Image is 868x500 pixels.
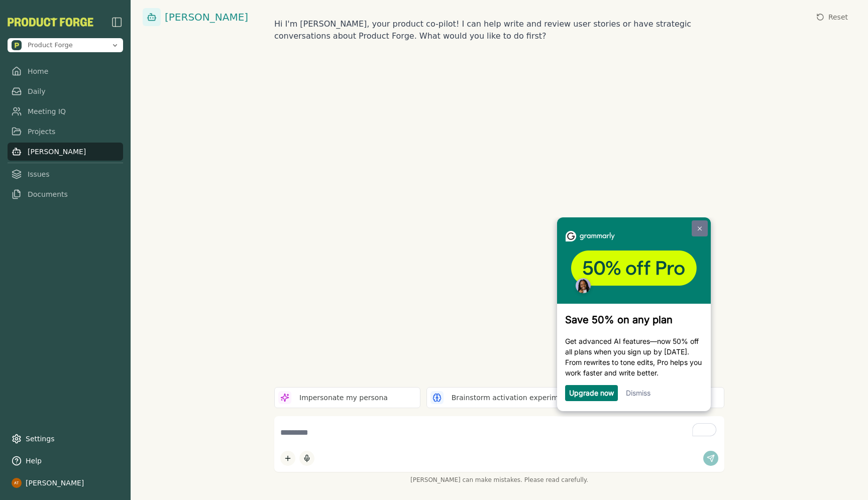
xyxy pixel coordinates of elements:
[14,96,151,108] h3: Save 50% on any plan
[14,118,151,161] p: Get advanced AI features—now 50% off all plans when you sign up by [DATE]. From rewrites to tone ...
[12,40,22,50] img: Product Forge
[6,6,159,86] img: f60ae6485c9449d2a76a3eb3db21d1eb-frame-31613004-1.png
[274,387,420,408] button: Impersonate my persona
[828,12,848,22] span: Reset
[74,171,99,180] a: Dismiss
[8,18,93,27] button: PF-Logo
[12,478,22,488] img: profile
[8,165,123,183] a: Issues
[8,474,123,492] button: [PERSON_NAME]
[299,451,314,466] button: Start dictation
[8,38,123,52] button: Open organization switcher
[28,41,73,50] span: Product Forge
[808,8,856,26] button: Reset chat
[111,16,123,28] img: sidebar
[280,451,295,466] button: Add content to chat
[8,102,123,120] a: Meeting IQ
[8,18,93,27] img: Product Forge
[8,430,123,448] a: Settings
[8,143,123,161] a: [PERSON_NAME]
[8,122,123,141] a: Projects
[703,451,718,466] button: Send message
[426,387,573,408] button: Brainstorm activation experiments
[8,185,123,203] a: Documents
[452,393,574,403] p: Brainstorm activation experiments
[280,422,718,443] textarea: To enrich screen reader interactions, please activate Accessibility in Grammarly extension settings
[8,452,123,470] button: Help
[18,171,62,180] a: Upgrade now
[8,62,123,80] a: Home
[146,9,150,14] img: close_x_white.png
[299,393,388,403] p: Impersonate my persona
[165,10,248,24] span: [PERSON_NAME]
[274,476,724,484] span: [PERSON_NAME] can make mistakes. Please read carefully.
[8,82,123,100] a: Daily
